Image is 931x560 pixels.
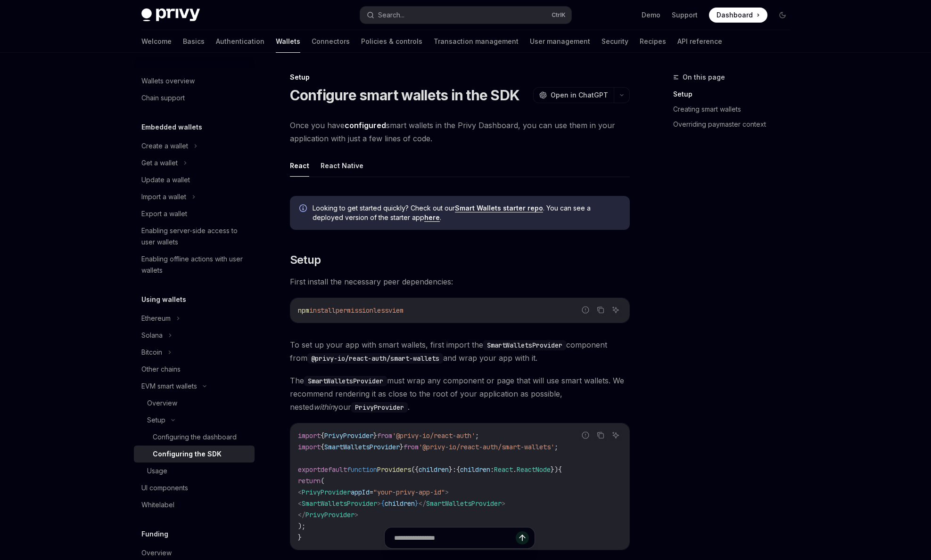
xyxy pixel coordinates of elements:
[377,431,392,440] span: from
[298,465,321,474] span: export
[640,30,666,53] a: Recipes
[345,121,386,130] a: configured
[321,431,324,440] span: {
[552,11,566,19] span: Ctrl K
[134,429,255,446] a: Configuring the dashboard
[134,89,255,106] a: Chain support
[455,204,543,212] a: Smart Wallets starter repo
[147,465,167,477] div: Usage
[141,122,202,133] h5: Embedded wallets
[305,511,354,519] span: PrivyProvider
[411,465,419,474] span: ({
[313,203,620,222] span: Looking to get started quickly? Check out our . You can see a deployed version of the starter app .
[775,8,790,23] button: Toggle dark mode
[134,361,255,378] a: Other chains
[601,30,628,53] a: Security
[449,465,453,474] span: }
[290,252,321,268] span: Setup
[475,431,479,440] span: ;
[141,208,187,219] div: Export a wallet
[483,340,566,350] code: SmartWalletsProvider
[313,402,334,412] em: within
[513,465,517,474] span: .
[298,306,309,315] span: npm
[419,499,426,508] span: </
[134,496,255,513] a: Whitelabel
[141,75,195,87] div: Wallets overview
[381,499,385,508] span: {
[594,429,607,441] button: Copy the contents from the code block
[400,443,404,451] span: }
[298,488,302,496] span: <
[324,431,373,440] span: PrivyProvider
[453,465,456,474] span: :
[351,402,408,413] code: PrivyProvider
[673,102,798,117] a: Creating smart wallets
[134,73,255,89] a: Wallets overview
[298,522,305,530] span: );
[134,251,255,279] a: Enabling offline actions with user wallets
[302,488,351,496] span: PrivyProvider
[378,9,404,21] div: Search...
[290,374,630,414] span: The must wrap any component or page that will use smart wallets. We recommend rendering it as clo...
[517,465,551,474] span: ReactNode
[134,205,255,222] a: Export a wallet
[276,30,300,53] a: Wallets
[134,463,255,479] a: Usage
[404,443,419,451] span: from
[141,547,172,559] div: Overview
[299,204,309,214] svg: Info
[290,73,630,82] div: Setup
[377,499,381,508] span: >
[153,431,237,443] div: Configuring the dashboard
[673,87,798,102] a: Setup
[370,488,373,496] span: =
[533,87,614,103] button: Open in ChatGPT
[141,157,178,169] div: Get a wallet
[134,479,255,496] a: UI components
[392,431,475,440] span: '@privy-io/react-auth'
[642,10,660,20] a: Demo
[460,465,490,474] span: children
[360,7,571,24] button: Search...CtrlK
[551,90,608,100] span: Open in ChatGPT
[141,140,188,152] div: Create a wallet
[141,30,172,53] a: Welcome
[141,330,163,341] div: Solana
[141,347,162,358] div: Bitcoin
[579,304,592,316] button: Report incorrect code
[709,8,767,23] a: Dashboard
[426,499,502,508] span: SmartWalletsProvider
[516,531,529,544] button: Send message
[385,499,415,508] span: children
[554,443,558,451] span: ;
[377,465,411,474] span: Providers
[290,275,630,288] span: First install the necessary peer dependencies:
[298,511,305,519] span: </
[502,499,505,508] span: >
[610,304,622,316] button: Ask AI
[373,488,445,496] span: "your-privy-app-id"
[134,446,255,463] a: Configuring the SDK
[216,30,264,53] a: Authentication
[579,429,592,441] button: Report incorrect code
[321,154,363,177] button: React Native
[141,364,181,375] div: Other chains
[307,353,443,364] code: @privy-io/react-auth/smart-wallets
[134,395,255,412] a: Overview
[551,465,558,474] span: })
[490,465,494,474] span: :
[141,253,249,276] div: Enabling offline actions with user wallets
[419,443,554,451] span: '@privy-io/react-auth/smart-wallets'
[141,294,186,305] h5: Using wallets
[141,225,249,248] div: Enabling server-side access to user wallets
[134,222,255,251] a: Enabling server-side access to user wallets
[141,174,190,186] div: Update a wallet
[290,154,309,177] button: React
[298,443,321,451] span: import
[134,171,255,188] a: Update a wallet
[717,10,753,20] span: Dashboard
[290,87,520,104] h1: Configure smart wallets in the SDK
[672,10,698,20] a: Support
[677,30,722,53] a: API reference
